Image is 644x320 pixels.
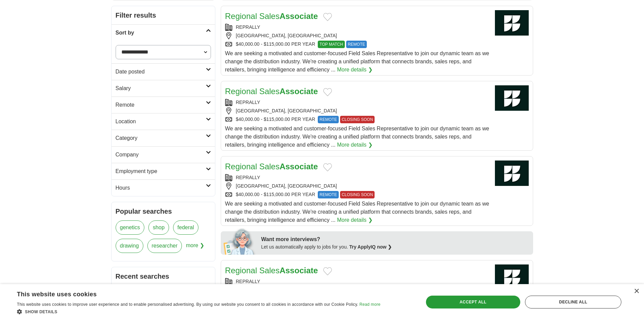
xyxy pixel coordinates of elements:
div: REPRALLY [225,278,490,285]
h2: Popular searches [116,206,211,216]
div: Close [634,289,639,294]
div: $40,000.00 - $115,000.00 PER YEAR [225,116,490,123]
h2: Filter results [112,6,215,24]
a: Hours [112,179,215,196]
a: Regional SalesAssociate [225,87,318,96]
strong: Associate [280,266,318,275]
span: We are seeking a motivated and customer-focused Field Sales Representative to join our dynamic te... [225,126,489,148]
div: REPRALLY [225,174,490,181]
h2: Hours [116,184,206,192]
button: Add to favorite jobs [323,163,332,171]
h2: Date posted [116,68,206,76]
span: REMOTE [318,116,338,123]
span: Show details [25,310,57,314]
a: genetics [116,220,145,235]
a: researcher [147,239,182,253]
a: shop [148,220,169,235]
img: Company logo [495,85,529,111]
strong: Associate [280,87,318,96]
a: Remote [112,97,215,113]
div: This website uses cookies [17,288,363,298]
h2: Location [116,118,206,126]
img: apply-iq-scientist.png [223,228,256,255]
div: [GEOGRAPHIC_DATA], [GEOGRAPHIC_DATA] [225,32,490,39]
a: Salary [112,80,215,97]
a: Category [112,130,215,146]
a: Employment type [112,163,215,179]
img: Company logo [495,10,529,36]
a: drawing [116,239,143,253]
a: Sort by [112,24,215,41]
h2: Employment type [116,167,206,175]
div: [GEOGRAPHIC_DATA], [GEOGRAPHIC_DATA] [225,107,490,114]
div: REPRALLY [225,99,490,106]
a: Read more, opens a new window [359,302,380,307]
a: Try ApplyIQ now ❯ [349,244,392,250]
a: More details ❯ [337,216,373,224]
span: more ❯ [186,239,204,257]
h2: Company [116,151,206,159]
h2: Remote [116,101,206,109]
a: Location [112,113,215,130]
a: Regional SalesAssociate [225,162,318,171]
div: REPRALLY [225,24,490,31]
div: Accept all [426,296,520,308]
div: Want more interviews? [261,235,529,243]
button: Add to favorite jobs [323,267,332,275]
strong: Associate [280,12,318,21]
span: CLOSING SOON [340,116,375,123]
span: CLOSING SOON [340,191,375,198]
span: We are seeking a motivated and customer-focused Field Sales Representative to join our dynamic te... [225,50,489,72]
div: [GEOGRAPHIC_DATA], [GEOGRAPHIC_DATA] [225,183,490,190]
a: Date posted [112,63,215,80]
a: federal [173,220,198,235]
h2: Category [116,134,206,142]
span: We are seeking a motivated and customer-focused Field Sales Representative to join our dynamic te... [225,201,489,223]
strong: Associate [280,162,318,171]
span: REMOTE [318,191,338,198]
span: This website uses cookies to improve user experience and to enable personalised advertising. By u... [17,302,358,307]
h2: Recent searches [116,271,211,281]
a: More details ❯ [337,141,373,149]
div: Let us automatically apply to jobs for you. [261,243,529,251]
a: Regional SalesAssociate [225,266,318,275]
h2: Sort by [116,29,206,37]
div: Show details [17,308,380,315]
a: More details ❯ [337,66,373,74]
span: TOP MATCH [318,41,344,48]
h2: Salary [116,84,206,92]
span: REMOTE [346,41,367,48]
div: $40,000.00 - $115,000.00 PER YEAR [225,41,490,48]
button: Add to favorite jobs [323,88,332,96]
button: Add to favorite jobs [323,13,332,21]
a: Company [112,146,215,163]
div: $40,000.00 - $115,000.00 PER YEAR [225,191,490,198]
a: Regional SalesAssociate [225,12,318,21]
div: Decline all [525,296,621,308]
img: Company logo [495,161,529,186]
img: Company logo [495,264,529,290]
